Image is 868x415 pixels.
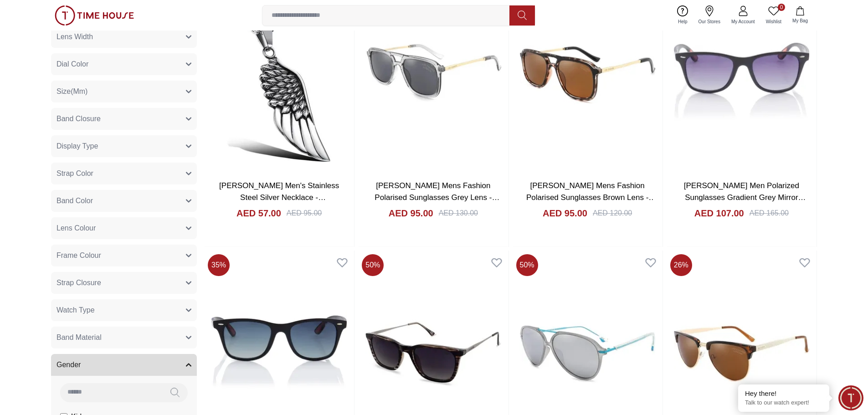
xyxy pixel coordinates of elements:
[787,5,813,26] button: My Bag
[375,181,499,213] a: [PERSON_NAME] Mens Fashion Polarised Sunglasses Grey Lens - LC1023C01
[750,208,789,219] div: AED 165.00
[516,254,538,276] span: 50 %
[694,207,744,220] h4: AED 107.00
[745,389,822,398] div: Hey there!
[51,190,197,212] button: Band Color
[56,59,88,70] span: Dial Color
[51,327,197,348] button: Band Material
[219,181,339,213] a: [PERSON_NAME] Men's Stainless Steel Silver Necklace - LC.N.01172.330
[389,207,433,220] h4: AED 95.00
[760,4,787,27] a: 0Wishlist
[778,4,785,11] span: 0
[51,26,197,48] button: Lens Width
[56,305,95,316] span: Watch Type
[439,208,478,219] div: AED 130.00
[56,277,101,288] span: Strap Closure
[51,217,197,239] button: Lens Colour
[51,163,197,184] button: Strap Color
[56,195,93,206] span: Band Color
[287,208,322,219] div: AED 95.00
[56,31,93,42] span: Lens Width
[673,4,693,27] a: Help
[695,18,724,25] span: Our Stores
[543,207,587,220] h4: AED 95.00
[51,245,197,266] button: Frame Colour
[208,254,230,276] span: 35 %
[51,108,197,130] button: Band Closure
[526,181,656,213] a: [PERSON_NAME] Mens Fashion Polarised Sunglasses Brown Lens - LC1023C03
[674,18,691,25] span: Help
[51,299,197,321] button: Watch Type
[670,254,692,276] span: 26 %
[56,332,102,343] span: Band Material
[762,18,785,25] span: Wishlist
[51,81,197,102] button: Size(Mm)
[56,223,96,234] span: Lens Colour
[51,135,197,157] button: Display Type
[236,207,281,220] h4: AED 57.00
[745,399,822,407] p: Talk to our watch expert!
[55,5,134,26] img: ...
[56,141,98,152] span: Display Type
[56,113,101,124] span: Band Closure
[56,168,93,179] span: Strap Color
[56,250,101,261] span: Frame Colour
[362,254,384,276] span: 50 %
[693,4,726,27] a: Our Stores
[593,208,632,219] div: AED 120.00
[838,385,863,410] div: Chat Widget
[728,18,759,25] span: My Account
[51,53,197,75] button: Dial Color
[51,272,197,294] button: Strap Closure
[789,17,812,24] span: My Bag
[56,359,81,370] span: Gender
[56,86,87,97] span: Size(Mm)
[51,354,197,376] button: Gender
[684,181,806,213] a: [PERSON_NAME] Men Polarized Sunglasses Gradient Grey Mirror Lens - LC1215C01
